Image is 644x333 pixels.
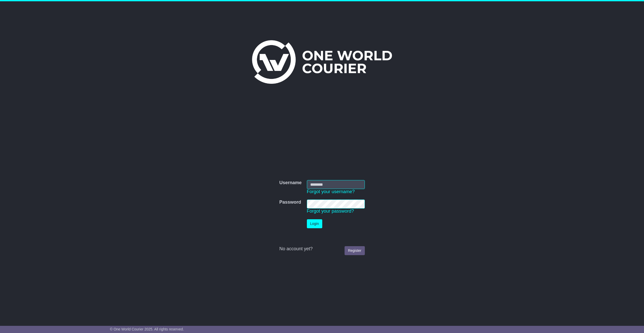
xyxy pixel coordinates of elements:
[345,246,365,255] a: Register
[279,200,301,205] label: Password
[307,189,355,194] a: Forgot your username?
[307,209,354,214] a: Forgot your password?
[307,219,322,228] button: Login
[279,180,301,186] label: Username
[279,246,365,252] div: No account yet?
[110,327,184,331] span: © One World Courier 2025. All rights reserved.
[252,40,392,84] img: One World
